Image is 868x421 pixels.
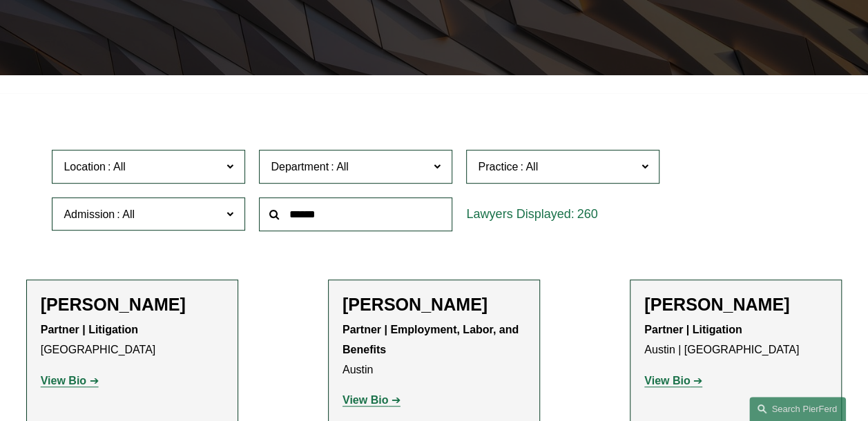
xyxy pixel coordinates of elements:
span: Practice [478,161,518,173]
strong: View Bio [343,394,388,406]
strong: View Bio [644,375,690,386]
strong: Partner | Employment, Labor, and Benefits [343,324,522,355]
strong: Partner | Litigation [41,324,138,335]
a: View Bio [343,394,401,406]
strong: Partner | Litigation [644,324,742,335]
h2: [PERSON_NAME] [644,294,827,315]
span: 260 [577,207,597,221]
h2: [PERSON_NAME] [41,294,224,315]
h2: [PERSON_NAME] [343,294,525,315]
p: Austin | [GEOGRAPHIC_DATA] [644,320,827,360]
span: Location [64,161,106,173]
a: View Bio [41,375,99,386]
a: Search this site [749,397,846,421]
a: View Bio [644,375,702,386]
span: Department [271,161,329,173]
strong: View Bio [41,375,86,386]
p: Austin [343,320,525,380]
p: [GEOGRAPHIC_DATA] [41,320,224,360]
span: Admission [64,208,115,220]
